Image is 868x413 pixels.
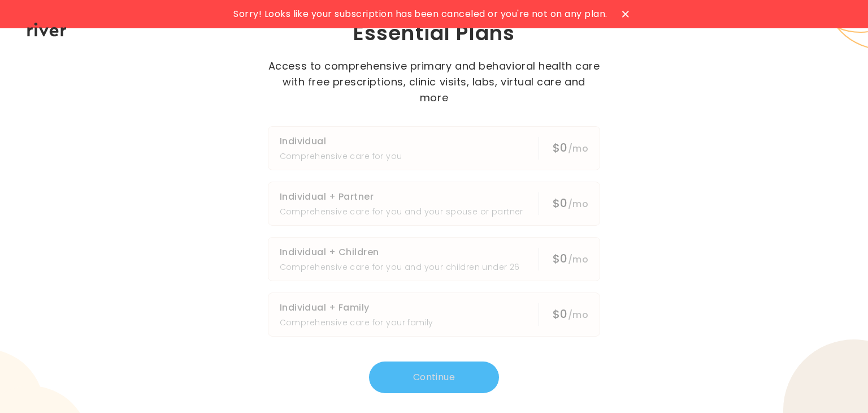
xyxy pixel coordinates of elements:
[568,142,588,155] span: /mo
[568,253,588,266] span: /mo
[553,195,588,212] div: $0
[267,58,601,106] p: Access to comprehensive primary and behavioral health care with free prescriptions, clinic visits...
[568,308,588,321] span: /mo
[280,205,523,218] p: Comprehensive care for you and your spouse or partner
[268,292,601,337] button: Individual + FamilyComprehensive care for your family$0/mo
[280,134,402,149] h3: Individual
[280,316,433,329] p: Comprehensive care for your family
[268,237,601,281] button: Individual + ChildrenComprehensive care for you and your children under 26$0/mo
[553,306,588,323] div: $0
[369,362,499,393] button: Continue
[553,251,588,268] div: $0
[280,300,433,316] h3: Individual + Family
[280,244,520,260] h3: Individual + Children
[233,6,607,22] span: Sorry! Looks like your subscription has been canceled or you're not on any plan.
[568,197,588,210] span: /mo
[280,260,520,274] p: Comprehensive care for you and your children under 26
[280,189,523,205] h3: Individual + Partner
[226,20,642,47] h1: Essential Plans
[268,126,601,170] button: IndividualComprehensive care for you$0/mo
[553,140,588,157] div: $0
[280,149,402,163] p: Comprehensive care for you
[268,182,601,226] button: Individual + PartnerComprehensive care for you and your spouse or partner$0/mo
